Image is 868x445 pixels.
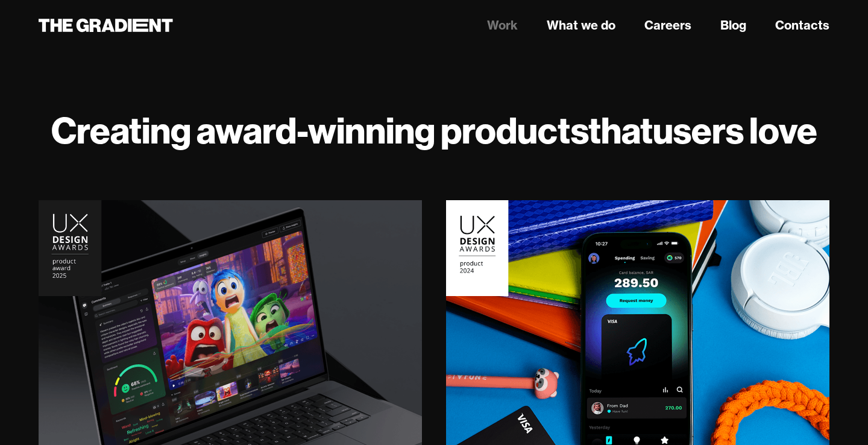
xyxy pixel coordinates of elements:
[547,16,615,34] a: What we do
[39,109,829,152] h1: Creating award-winning products users love
[775,16,829,34] a: Contacts
[487,16,518,34] a: Work
[720,16,746,34] a: Blog
[588,107,653,153] strong: that
[644,16,691,34] a: Careers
